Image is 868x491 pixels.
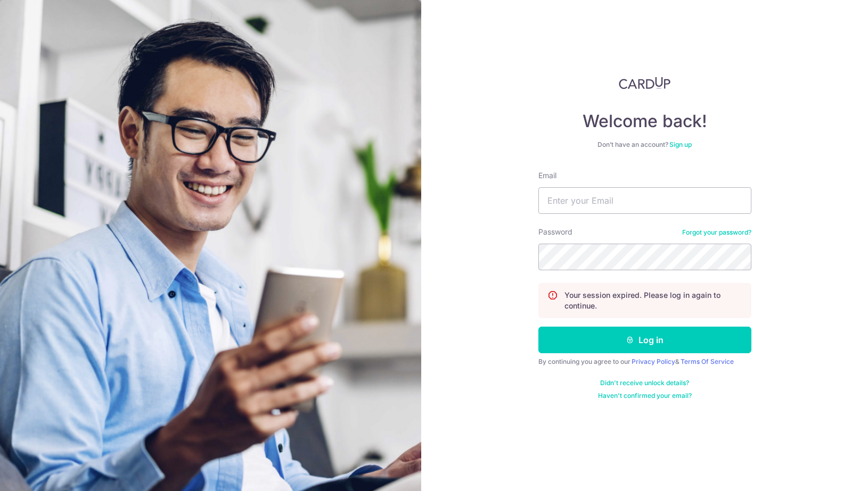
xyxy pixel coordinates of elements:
[538,227,572,237] label: Password
[538,187,751,214] input: Enter your Email
[619,77,671,89] img: CardUp Logo
[632,357,675,365] a: Privacy Policy
[538,357,751,366] div: By continuing you agree to our &
[682,228,751,237] a: Forgot your password?
[538,170,556,181] label: Email
[538,140,751,149] div: Don’t have an account?
[681,357,734,365] a: Terms Of Service
[538,111,751,132] h4: Welcome back!
[598,392,692,400] a: Haven't confirmed your email?
[600,379,689,387] a: Didn't receive unlock details?
[669,140,692,148] a: Sign up
[564,290,742,311] p: Your session expired. Please log in again to continue.
[538,327,751,353] button: Log in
